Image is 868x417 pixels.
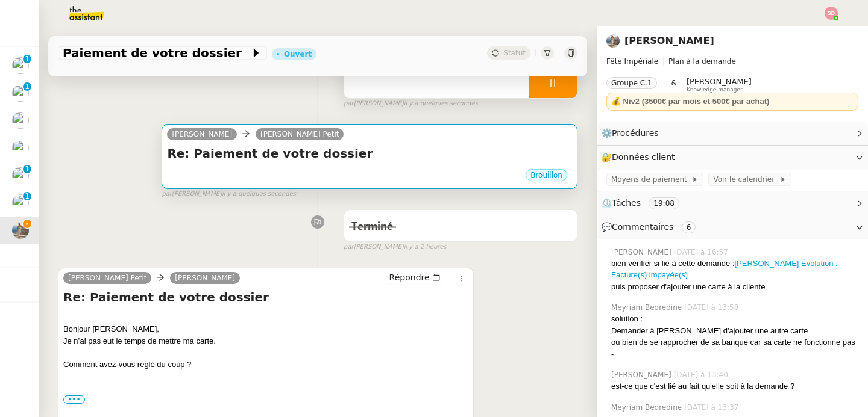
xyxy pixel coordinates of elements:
[222,189,296,199] span: il y a quelques secondes
[530,171,562,179] span: Brouillon
[671,77,677,93] span: &
[63,273,151,283] a: [PERSON_NAME] Petit
[611,258,858,281] div: bien vérifier si lié à cette demande :
[162,189,296,199] small: [PERSON_NAME]
[63,395,85,404] label: •••
[597,146,868,169] div: 🔐Données client
[25,55,30,66] p: 1
[12,167,29,184] img: users%2FlTfsyV2F6qPWZMLkCFFmx0QkZeu2%2Favatar%2FChatGPT%20Image%201%20aou%CC%82t%202025%2C%2011_0...
[684,302,741,313] span: [DATE] à 13:58
[351,221,393,232] span: Terminé
[404,99,478,109] span: il y a quelques secondes
[344,99,478,109] small: [PERSON_NAME]
[389,271,430,283] span: Répondre
[256,129,344,140] a: [PERSON_NAME] Petit
[162,189,172,199] span: par
[612,198,641,208] span: Tâches
[284,51,312,58] div: Ouvert
[63,359,468,406] div: Comment avez-vous reglé du coup ?
[611,369,674,380] span: [PERSON_NAME]
[63,289,468,306] h4: Re: Paiement de votre dossier
[23,192,31,200] nz-badge-sup: 1
[385,271,445,284] button: Répondre
[12,222,29,239] img: 9c41a674-290d-4aa4-ad60-dbefefe1e183
[63,335,468,347] div: Je n’ai pas eut le temps de mettre ma carte.
[344,242,446,252] small: [PERSON_NAME]
[684,402,741,413] span: [DATE] à 13:37
[674,247,731,258] span: [DATE] à 16:57
[611,173,691,185] span: Moyens de paiement
[668,57,736,66] span: Plan à la demande
[170,273,240,283] a: [PERSON_NAME]
[674,369,731,380] span: [DATE] à 13:40
[612,128,659,138] span: Procédures
[825,7,838,20] img: svg
[602,222,700,232] span: 💬
[63,323,468,335] div: Bonjour [PERSON_NAME],
[713,173,779,185] span: Voir le calendrier
[611,336,858,360] div: ou bien de se rapprocher de sa banque car sa carte ne fonctionne pas -
[602,198,690,208] span: ⏲️
[682,221,696,233] nz-tag: 6
[167,129,237,140] a: [PERSON_NAME]
[611,380,858,392] div: est-ce que c'est lié au fait qu'elle soit à la demande ?
[404,242,447,252] span: il y a 2 heures
[597,215,868,239] div: 💬Commentaires 6
[167,145,572,162] h4: Re: Paiement de votre dossier
[12,140,29,156] img: users%2F9GXHdUEgf7ZlSXdwo7B3iBDT3M02%2Favatar%2Fimages.jpeg
[344,242,354,252] span: par
[503,49,526,57] span: Statut
[687,77,752,93] app-user-label: Knowledge manager
[649,197,679,209] nz-tag: 19:08
[606,77,657,89] nz-tag: Groupe C.1
[612,222,673,232] span: Commentaires
[612,152,675,162] span: Données client
[624,35,714,46] a: [PERSON_NAME]
[611,325,858,337] div: Demander à [PERSON_NAME] d'ajouter une autre carte
[63,47,250,59] span: Paiement de votre dossier
[25,192,30,203] p: 1
[611,313,858,325] div: solution :
[611,302,684,313] span: Meyriam Bedredine
[611,247,674,258] span: [PERSON_NAME]
[611,402,684,413] span: Meyriam Bedredine
[597,122,868,145] div: ⚙️Procédures
[602,126,664,140] span: ⚙️
[12,194,29,211] img: users%2FCpOvfnS35gVlFluOr45fH1Vsc9n2%2Favatar%2F1517393979221.jpeg
[23,55,31,63] nz-badge-sup: 1
[25,165,30,176] p: 1
[687,77,752,86] span: [PERSON_NAME]
[23,82,31,91] nz-badge-sup: 1
[602,150,680,164] span: 🔐
[611,97,769,106] strong: 💰 Niv2 (3500€ par mois et 500€ par achat)
[12,112,29,129] img: users%2FpftfpH3HWzRMeZpe6E7kXDgO5SJ3%2Favatar%2Fa3cc7090-f8ed-4df9-82e0-3c63ac65f9dd
[25,82,30,93] p: 1
[606,57,658,66] span: Fête Impériale
[23,165,31,173] nz-badge-sup: 1
[687,87,743,93] span: Knowledge manager
[12,57,29,74] img: users%2FSADz3OCgrFNaBc1p3ogUv5k479k1%2Favatar%2Fccbff511-0434-4584-b662-693e5a00b7b7
[606,34,620,48] img: 9c41a674-290d-4aa4-ad60-dbefefe1e183
[12,85,29,102] img: users%2FrZ9hsAwvZndyAxvpJrwIinY54I42%2Favatar%2FChatGPT%20Image%201%20aou%CC%82t%202025%2C%2011_1...
[344,99,354,109] span: par
[597,191,868,215] div: ⏲️Tâches 19:08
[611,282,765,291] span: puis proposer d'ajouter une carte à la cliente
